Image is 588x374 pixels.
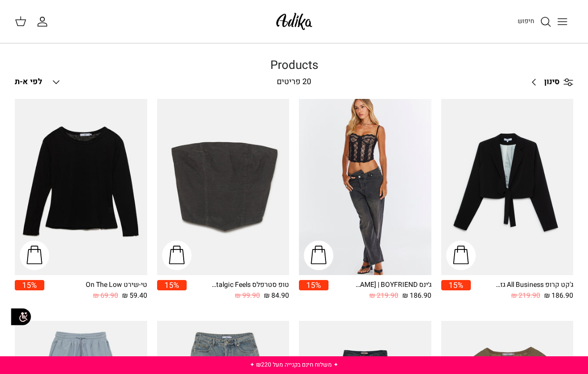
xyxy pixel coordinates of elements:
[353,280,431,290] div: ג׳ינס All Or Nothing [PERSON_NAME] | BOYFRIEND
[15,59,573,73] h1: Products
[122,290,147,301] span: 59.40 ₪
[15,280,44,290] span: 15%
[441,99,574,275] a: ג'קט קרופ All Business גזרה מחויטת
[187,280,290,301] a: טופ סטרפלס Nostalgic Feels קורדרוי 84.90 ₪ 99.90 ₪
[210,280,289,290] div: טופ סטרפלס Nostalgic Feels קורדרוי
[299,280,328,301] a: 15%
[7,303,34,330] img: accessibility_icon02.svg
[15,99,147,275] a: טי-שירט On The Low
[524,70,573,94] a: סינון
[402,290,431,301] span: 186.90 ₪
[273,10,315,33] img: Adika IL
[494,280,573,290] div: ג'קט קרופ All Business גזרה מחויטת
[441,280,471,301] a: 15%
[518,16,534,26] span: חיפוש
[511,290,540,301] span: 219.90 ₪
[15,76,42,88] span: לפי א-ת
[299,280,328,290] span: 15%
[225,76,364,89] div: 20 פריטים
[235,290,260,301] span: 99.90 ₪
[68,280,147,290] div: טי-שירט On The Low
[471,280,574,301] a: ג'קט קרופ All Business גזרה מחויטת 186.90 ₪ 219.90 ₪
[552,11,573,32] button: Toggle menu
[544,76,559,89] span: סינון
[369,290,398,301] span: 219.90 ₪
[15,71,62,93] button: לפי א-ת
[518,16,552,28] a: חיפוש
[93,290,118,301] span: 69.90 ₪
[299,99,431,275] a: ג׳ינס All Or Nothing קריס-קרוס | BOYFRIEND
[157,99,290,275] a: טופ סטרפלס Nostalgic Feels קורדרוי
[44,280,147,301] a: טי-שירט On The Low 59.40 ₪ 69.90 ₪
[157,280,187,290] span: 15%
[15,280,44,301] a: 15%
[157,280,187,301] a: 15%
[544,290,573,301] span: 186.90 ₪
[328,280,431,301] a: ג׳ינס All Or Nothing [PERSON_NAME] | BOYFRIEND 186.90 ₪ 219.90 ₪
[36,16,52,28] a: החשבון שלי
[264,290,289,301] span: 84.90 ₪
[250,360,338,369] a: ✦ משלוח חינם בקנייה מעל ₪220 ✦
[441,280,471,290] span: 15%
